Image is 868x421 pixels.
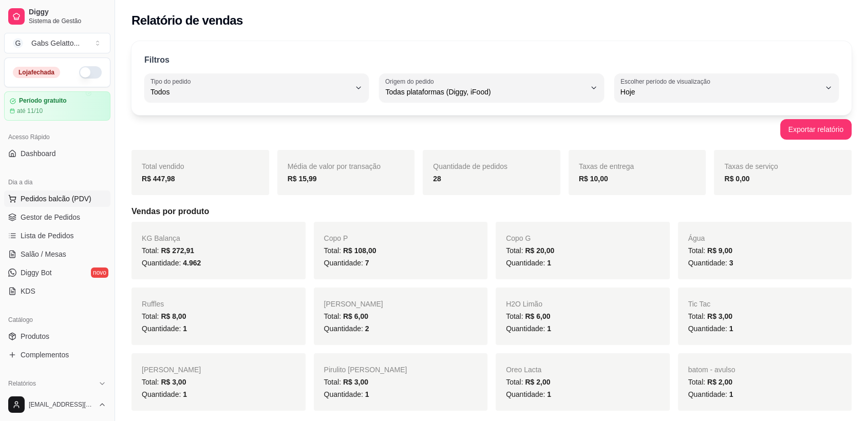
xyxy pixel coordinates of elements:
[13,38,23,48] span: G
[13,67,60,78] div: Loja fechada
[142,366,201,374] span: [PERSON_NAME]
[780,119,852,140] button: Exportar relatório
[365,324,369,333] span: 2
[4,190,110,207] button: Pedidos balcão (PDV)
[343,378,368,386] span: R$ 3,00
[19,97,67,105] article: Período gratuito
[688,312,732,320] span: Total:
[525,246,554,255] span: R$ 20,00
[21,267,52,278] span: Diggy Bot
[150,77,194,86] label: Tipo do pedido
[547,259,551,267] span: 1
[21,350,69,360] span: Complementos
[365,390,369,398] span: 1
[4,209,110,225] a: Gestor de Pedidos
[379,73,603,102] button: Origem do pedidoTodas plataformas (Diggy, iFood)
[707,246,732,255] span: R$ 9,00
[729,259,733,267] span: 3
[579,162,634,170] span: Taxas de entrega
[161,246,194,255] span: R$ 272,91
[385,87,585,97] span: Todas plataformas (Diggy, iFood)
[29,17,106,25] span: Sistema de Gestão
[324,390,369,398] span: Quantidade:
[142,246,194,255] span: Total:
[688,234,705,242] span: Água
[547,390,551,398] span: 1
[288,175,317,183] strong: R$ 15,99
[4,91,110,121] a: Período gratuitoaté 11/10
[4,392,110,417] button: [EMAIL_ADDRESS][DOMAIN_NAME]
[4,227,110,244] a: Lista de Pedidos
[433,162,507,170] span: Quantidade de pedidos
[688,324,733,333] span: Quantidade:
[131,12,243,29] h2: Relatório de vendas
[579,175,608,183] strong: R$ 10,00
[21,331,49,341] span: Produtos
[525,312,550,320] span: R$ 6,00
[324,259,369,267] span: Quantidade:
[506,390,551,398] span: Quantidade:
[547,324,551,333] span: 1
[29,8,106,17] span: Diggy
[4,4,110,29] a: DiggySistema de Gestão
[343,246,376,255] span: R$ 108,00
[288,162,381,170] span: Média de valor por transação
[724,175,749,183] strong: R$ 0,00
[4,174,110,190] div: Dia a dia
[183,259,201,267] span: 4.962
[620,87,820,97] span: Hoje
[4,33,110,53] button: Select a team
[729,390,733,398] span: 1
[707,312,732,320] span: R$ 3,00
[21,148,56,159] span: Dashboard
[324,378,368,386] span: Total:
[343,312,368,320] span: R$ 6,00
[324,234,348,242] span: Copo P
[21,194,91,204] span: Pedidos balcão (PDV)
[161,312,186,320] span: R$ 8,00
[142,378,186,386] span: Total:
[131,205,852,218] h5: Vendas por produto
[688,259,733,267] span: Quantidade:
[707,378,732,386] span: R$ 2,00
[688,246,732,255] span: Total:
[142,300,164,308] span: Ruffles
[385,77,437,86] label: Origem do pedido
[142,162,184,170] span: Total vendido
[8,379,36,388] span: Relatórios
[506,378,550,386] span: Total:
[688,378,732,386] span: Total:
[506,234,531,242] span: Copo G
[506,312,550,320] span: Total:
[4,283,110,299] a: KDS
[688,390,733,398] span: Quantidade:
[506,300,542,308] span: H2O Limão
[142,390,187,398] span: Quantidade:
[729,324,733,333] span: 1
[29,400,94,409] span: [EMAIL_ADDRESS][DOMAIN_NAME]
[31,38,80,48] div: Gabs Gelatto ...
[4,129,110,145] div: Acesso Rápido
[142,312,186,320] span: Total:
[506,259,551,267] span: Quantidade:
[4,246,110,262] a: Salão / Mesas
[4,347,110,363] a: Complementos
[142,234,180,242] span: KG Balança
[21,286,35,296] span: KDS
[142,324,187,333] span: Quantidade:
[150,87,350,97] span: Todos
[506,366,541,374] span: Oreo Lacta
[4,312,110,328] div: Catálogo
[17,107,43,115] article: até 11/10
[365,259,369,267] span: 7
[144,73,369,102] button: Tipo do pedidoTodos
[324,246,376,255] span: Total:
[614,73,839,102] button: Escolher período de visualizaçãoHoje
[21,212,80,222] span: Gestor de Pedidos
[324,300,383,308] span: [PERSON_NAME]
[324,324,369,333] span: Quantidade:
[620,77,713,86] label: Escolher período de visualização
[142,175,175,183] strong: R$ 447,98
[144,54,169,66] p: Filtros
[79,66,102,79] button: Alterar Status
